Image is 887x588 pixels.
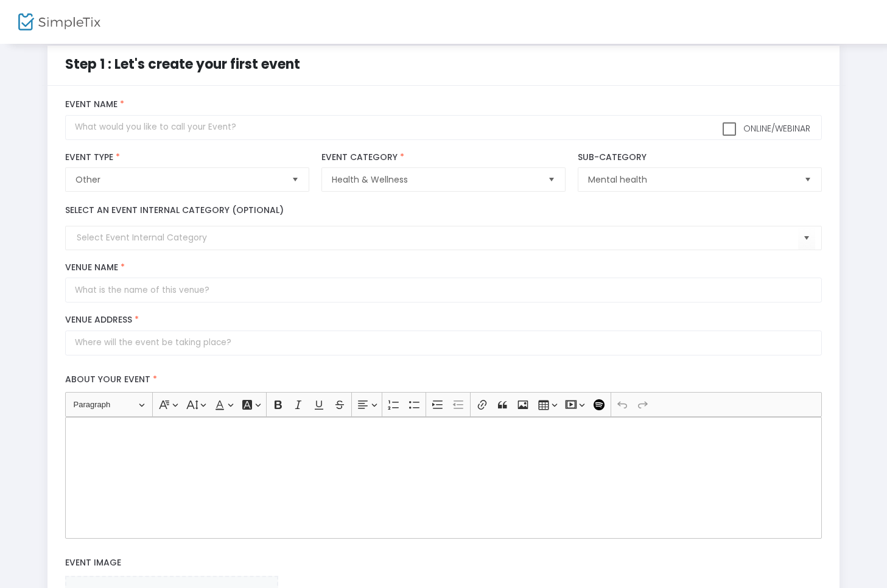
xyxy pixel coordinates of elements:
[543,168,560,191] button: Select
[65,417,822,539] div: Rich Text Editor, main
[59,368,828,393] label: About your event
[65,278,822,303] input: What is the name of this venue?
[332,173,538,186] span: Health & Wellness
[65,262,822,273] label: Venue Name
[75,173,282,186] span: Other
[65,315,822,326] label: Venue Address
[65,115,822,140] input: What would you like to call your Event?
[65,556,121,569] span: Event Image
[588,173,794,186] span: Mental health
[74,397,137,412] span: Paragraph
[287,168,304,191] button: Select
[799,168,816,191] button: Select
[65,331,822,355] input: Where will the event be taking place?
[65,204,284,217] label: Select an event internal category (optional)
[578,152,822,163] label: Sub-Category
[65,55,300,74] span: Step 1 : Let's create your first event
[321,152,566,163] label: Event Category
[65,152,309,163] label: Event Type
[68,395,150,414] button: Paragraph
[77,231,798,244] input: Select Event Internal Category
[65,99,822,110] label: Event Name
[65,392,822,416] div: Editor toolbar
[741,122,810,135] span: Online/Webinar
[798,226,815,251] button: Select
